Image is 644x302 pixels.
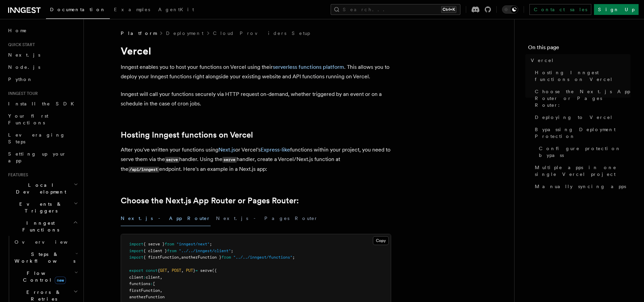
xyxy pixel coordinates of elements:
[529,4,591,15] a: Contact sales
[5,61,79,73] a: Node.js
[331,4,460,15] button: Search...Ctrl+K
[12,267,79,286] button: Flow Controlnew
[8,77,33,82] span: Python
[5,217,79,236] button: Inngest Functions
[46,2,110,19] a: Documentation
[150,281,153,286] span: :
[535,126,630,140] span: Bypassing Deployment Protection
[55,277,66,284] span: new
[181,255,221,260] span: anotherFunction }
[532,180,630,193] a: Manually syncing apps
[532,85,630,111] a: Choose the Next.js App Router or Pages Router:
[5,91,38,96] span: Inngest tour
[121,62,391,81] p: Inngest enables you to host your functions on Vercel using their . This allows you to deploy your...
[146,275,160,280] span: client
[5,148,79,167] a: Setting up your app
[121,45,391,57] h1: Vercel
[5,42,35,47] span: Quick start
[213,30,310,37] a: Cloud Providers Setup
[5,49,79,61] a: Next.js
[160,275,162,280] span: ,
[441,6,456,13] kbd: Ctrl+K
[146,268,158,273] span: const
[165,157,179,163] code: serve
[12,251,75,264] span: Steps & Workflows
[233,255,292,260] span: "../../inngest/functions"
[532,111,630,123] a: Deploying to Vercel
[5,179,79,198] button: Local Development
[121,211,211,226] button: Next.js - App Router
[12,248,79,267] button: Steps & Workflows
[110,2,154,18] a: Examples
[121,30,157,37] span: Platform
[154,2,198,18] a: AgentKit
[535,164,630,178] span: Multiple apps in one single Vercel project
[8,101,78,106] span: Install the SDK
[5,73,79,85] a: Python
[535,69,630,83] span: Hosting Inngest functions on Vercel
[153,281,155,286] span: [
[129,268,143,273] span: export
[181,268,184,273] span: ,
[292,255,295,260] span: ;
[176,242,210,246] span: "inngest/next"
[222,157,237,163] code: serve
[5,220,73,233] span: Inngest Functions
[231,248,233,253] span: ;
[129,242,143,246] span: import
[129,255,143,260] span: import
[143,255,179,260] span: { firstFunction
[158,7,194,12] span: AgentKit
[143,275,146,280] span: :
[535,88,630,108] span: Choose the Next.js App Router or Pages Router:
[532,66,630,85] a: Hosting Inngest functions on Vercel
[531,57,554,64] span: Vercel
[8,151,66,163] span: Setting up your app
[12,236,79,248] a: Overview
[594,4,639,15] a: Sign Up
[165,242,174,246] span: from
[5,198,79,217] button: Events & Triggers
[160,268,167,273] span: GET
[212,268,217,273] span: ({
[536,142,630,161] a: Configure protection bypass
[221,255,231,260] span: from
[128,167,159,173] code: /api/inngest
[167,248,176,253] span: from
[193,268,195,273] span: }
[121,196,299,205] a: Choose the Next.js App Router or Pages Router:
[5,129,79,148] a: Leveraging Steps
[532,161,630,180] a: Multiple apps in one single Vercel project
[129,275,143,280] span: client
[121,89,391,108] p: Inngest will call your functions securely via HTTP request on-demand, whether triggered by an eve...
[218,146,235,153] a: Next.js
[12,270,74,283] span: Flow Control
[8,27,27,34] span: Home
[160,288,162,293] span: ,
[129,288,160,293] span: firstFunction
[8,132,65,144] span: Leveraging Steps
[528,54,630,66] a: Vercel
[15,239,84,245] span: Overview
[373,236,389,245] button: Copy
[129,295,165,299] span: anotherFunction
[261,146,290,153] a: Express-like
[5,98,79,110] a: Install the SDK
[535,114,613,121] span: Deploying to Vercel
[8,113,48,125] span: Your first Functions
[158,268,160,273] span: {
[5,201,74,214] span: Events & Triggers
[200,268,212,273] span: serve
[50,7,106,12] span: Documentation
[167,268,169,273] span: ,
[179,255,181,260] span: ,
[273,64,344,70] a: serverless functions platform
[502,5,518,14] button: Toggle dark mode
[129,281,150,286] span: functions
[186,268,193,273] span: PUT
[210,242,212,246] span: ;
[8,64,40,70] span: Node.js
[114,7,150,12] span: Examples
[216,211,318,226] button: Next.js - Pages Router
[535,183,626,190] span: Manually syncing apps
